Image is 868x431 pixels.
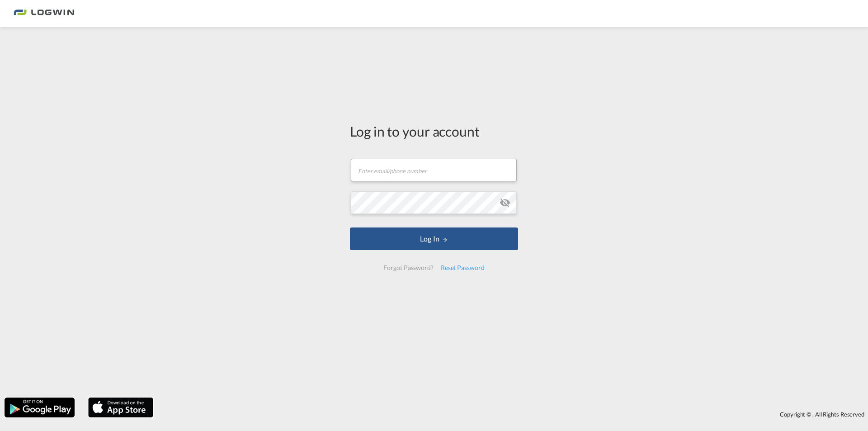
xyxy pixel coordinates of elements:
[350,122,518,141] div: Log in to your account
[437,260,488,276] div: Reset Password
[14,4,75,24] img: bc73a0e0d8c111efacd525e4c8ad7d32.png
[158,407,868,422] div: Copyright © . All Rights Reserved
[380,260,437,276] div: Forgot Password?
[350,227,518,250] button: LOGIN
[351,159,517,181] input: Enter email/phone number
[4,397,75,418] img: google.png
[87,397,154,418] img: apple.png
[500,197,510,208] md-icon: icon-eye-off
